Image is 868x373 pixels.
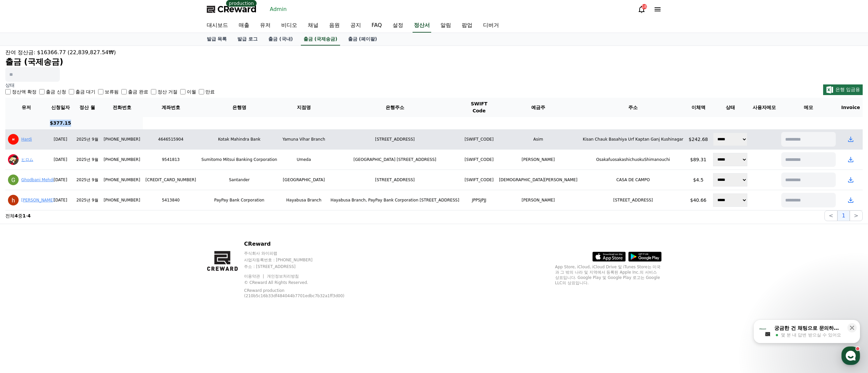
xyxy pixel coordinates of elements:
[303,19,324,33] a: 채널
[324,19,345,33] a: 음원
[101,98,143,117] th: 전화번호
[280,129,328,150] td: Yamuna Vihar Branch
[244,257,361,263] p: 사업자등록번호 : [PHONE_NUMBER]
[46,88,66,95] label: 출금 신청
[838,98,863,117] th: Invoice
[187,88,196,95] label: 이월
[199,170,280,190] td: Santander
[21,178,54,182] a: Ghodbani Mehdi
[244,240,361,248] p: CReward
[244,264,361,269] p: 주소 : [STREET_ADDRESS]
[496,190,580,210] td: [PERSON_NAME]
[101,150,143,170] td: [PHONE_NUMBER]
[21,198,55,202] a: [PERSON_NAME]
[5,82,215,88] p: 상태
[143,129,199,150] td: 4646515904
[8,154,19,165] img: ACg8ocLzDUhh0XkdBJeeOZ4iiVkhiEfw1cQWZHW69fbQw4vrk-1CrOtF=s96-c
[207,4,257,15] a: CReward
[750,98,779,117] th: 사용자메모
[580,129,686,150] td: Kisan Chauk Basahiya Urf Kaptan Ganj Kushinagar
[345,19,366,33] a: 공지
[199,150,280,170] td: Sumitomo Mitsui Banking Corporation
[217,4,257,15] span: CReward
[642,4,647,9] div: 18
[199,129,280,150] td: Kotak Mahindra Bank
[462,129,496,150] td: [SWIFT_CODE]
[101,170,143,190] td: [PHONE_NUMBER]
[201,19,233,33] a: 대시보드
[496,129,580,150] td: Asim
[823,84,863,95] button: 은행 입금용
[74,190,101,210] td: 2025년 9월
[101,190,143,210] td: [PHONE_NUMBER]
[5,49,35,56] span: 잔여 정산금:
[267,274,299,279] a: 개인정보처리방침
[462,190,496,210] td: JPPSJPJJ
[244,251,361,256] p: 주식회사 와이피랩
[21,221,25,226] span: 홈
[74,150,101,170] td: 2025년 9월
[233,19,255,33] a: 매출
[37,49,116,56] span: $16366.77 (22,839,827.54₩)
[158,88,178,95] label: 정산 거절
[143,190,199,210] td: 5413840
[5,212,31,219] p: 전체 중 -
[478,19,504,33] a: 디버거
[496,170,580,190] td: [DEMOGRAPHIC_DATA][PERSON_NAME]
[143,98,199,117] th: 계좌번호
[366,19,387,33] a: FAQ
[689,177,708,183] p: $4.5
[837,210,849,221] button: 1
[103,221,111,226] span: 설정
[21,157,33,162] a: ヒロム
[850,210,863,221] button: >
[328,129,462,150] td: [STREET_ADDRESS]
[128,88,148,95] label: 출금 완료
[280,98,328,117] th: 지점명
[710,98,750,117] th: 상태
[387,19,409,33] a: 설정
[580,190,686,210] td: [STREET_ADDRESS]
[462,98,496,117] th: SWIFT Code
[8,195,19,205] img: ACg8ocLKAvqLL6oSDr078_KfJflhpVT1zBHHvv3gIFCTJLfmnQRYgQ=s96-c
[413,19,431,33] a: 정산서
[462,170,496,190] td: [SWIFT_CODE]
[199,190,280,210] td: PayPay Bank Corporation
[263,33,298,46] a: 출금 (국내)
[689,156,708,163] p: $89.31
[28,213,31,218] strong: 4
[638,5,646,13] a: 18
[12,88,37,95] label: 정산액 확정
[47,150,74,170] td: [DATE]
[244,280,361,285] p: © CReward All Rights Reserved.
[555,264,662,286] p: App Store, iCloud, iCloud Drive 및 iTunes Store는 미국과 그 밖의 나라 및 지역에서 등록된 Apple Inc.의 서비스 상표입니다. Goo...
[255,19,276,33] a: 유저
[456,19,478,33] a: 팝업
[779,98,838,117] th: 메모
[232,33,263,46] a: 발급 로그
[86,211,128,227] a: 설정
[462,150,496,170] td: [SWIFT_CODE]
[276,19,303,33] a: 비디오
[61,221,69,226] span: 대화
[2,211,44,227] a: 홈
[205,88,215,95] label: 만료
[47,190,74,210] td: [DATE]
[835,87,860,92] span: 은행 입금용
[496,98,580,117] th: 예금주
[50,120,71,127] p: $377.15
[328,98,462,117] th: 은행주소
[21,137,32,142] a: Hardi
[244,274,265,279] a: 이용약관
[580,170,686,190] td: CASA DE CAMPO
[686,98,711,117] th: 이체액
[74,129,101,150] td: 2025년 9월
[580,150,686,170] td: OsakafuosakashichuokuShimanouchi
[8,134,19,145] img: ACg8ocK6o0fCofFZMXaD0tWOdyBbmJ3D8oleYyj4Nkd9g64qlagD_Ss=s96-c
[5,57,863,67] h2: 출금 (국제송금)
[343,33,383,46] a: 출금 (페이팔)
[44,211,86,227] a: 대화
[15,213,18,218] strong: 4
[23,213,26,218] strong: 1
[280,190,328,210] td: Hayabusa Branch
